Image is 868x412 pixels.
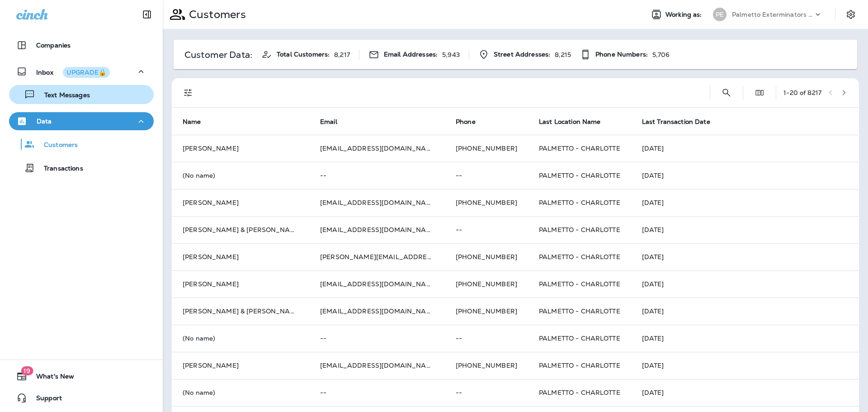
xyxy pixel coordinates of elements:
[539,253,620,261] span: PALMETTO - CHARLOTTE
[783,89,821,96] div: 1 - 20 of 8217
[456,335,517,342] p: --
[732,11,813,18] p: Palmetto Exterminators LLC
[184,51,252,58] p: Customer Data:
[35,91,90,100] p: Text Messages
[631,352,859,379] td: [DATE]
[539,388,620,397] span: PALMETTO - CHARLOTTE
[631,243,859,270] td: [DATE]
[172,243,309,270] td: [PERSON_NAME]
[445,189,528,216] td: [PHONE_NUMBER]
[185,8,246,21] p: Customers
[66,69,106,76] div: UPGRADE🔒
[183,172,298,179] p: (No name)
[445,352,528,379] td: [PHONE_NUMBER]
[642,118,722,126] span: Last Transaction Date
[63,67,110,78] button: UPGRADE🔒
[456,118,487,126] span: Phone
[172,298,309,325] td: [PERSON_NAME] & [PERSON_NAME]
[320,389,434,396] p: --
[320,118,349,126] span: Email
[172,352,309,379] td: [PERSON_NAME]
[713,8,726,21] div: PE
[494,51,550,58] span: Street Addresses:
[631,270,859,298] td: [DATE]
[442,51,460,58] p: 5,943
[9,36,154,54] button: Companies
[27,394,62,405] span: Support
[37,118,52,125] p: Data
[717,84,736,102] button: Search Customers
[539,280,620,288] span: PALMETTO - CHARLOTTE
[309,189,445,216] td: [EMAIL_ADDRESS][DOMAIN_NAME]
[320,335,434,342] p: --
[9,135,154,154] button: Customers
[172,135,309,162] td: [PERSON_NAME]
[309,216,445,243] td: [EMAIL_ADDRESS][DOMAIN_NAME]
[320,172,434,179] p: --
[172,216,309,243] td: [PERSON_NAME] & [PERSON_NAME] [PERSON_NAME]
[9,112,154,130] button: Data
[384,51,438,58] span: Email Addresses:
[172,270,309,298] td: [PERSON_NAME]
[309,298,445,325] td: [EMAIL_ADDRESS][DOMAIN_NAME]
[539,144,620,152] span: PALMETTO - CHARLOTTE
[9,367,154,385] button: 19What's New
[539,199,620,207] span: PALMETTO - CHARLOTTE
[21,366,33,375] span: 19
[309,270,445,298] td: [EMAIL_ADDRESS][DOMAIN_NAME]
[9,158,154,177] button: Transactions
[665,11,704,19] span: Working as:
[631,162,859,189] td: [DATE]
[555,51,571,58] p: 8,215
[631,135,859,162] td: [DATE]
[445,243,528,270] td: [PHONE_NUMBER]
[539,361,620,369] span: PALMETTO - CHARLOTTE
[9,85,154,104] button: Text Messages
[35,141,78,150] p: Customers
[309,135,445,162] td: [EMAIL_ADDRESS][DOMAIN_NAME]
[631,379,859,406] td: [DATE]
[539,307,620,315] span: PALMETTO - CHARLOTTE
[456,389,517,396] p: --
[445,135,528,162] td: [PHONE_NUMBER]
[183,118,201,126] span: Name
[843,6,859,23] button: Settings
[539,171,620,180] span: PALMETTO - CHARLOTTE
[179,84,197,102] button: Filters
[36,67,110,76] p: Inbox
[445,270,528,298] td: [PHONE_NUMBER]
[9,62,154,81] button: InboxUPGRADE🔒
[334,51,350,58] p: 8,217
[320,118,337,126] span: Email
[35,165,83,173] p: Transactions
[652,51,670,58] p: 5,706
[183,335,298,342] p: (No name)
[309,352,445,379] td: [EMAIL_ADDRESS][DOMAIN_NAME]
[642,118,710,126] span: Last Transaction Date
[750,84,769,102] button: Edit Fields
[172,189,309,216] td: [PERSON_NAME]
[539,226,620,234] span: PALMETTO - CHARLOTTE
[309,243,445,270] td: [PERSON_NAME][EMAIL_ADDRESS][DOMAIN_NAME]
[631,325,859,352] td: [DATE]
[445,298,528,325] td: [PHONE_NUMBER]
[9,389,154,407] button: Support
[631,298,859,325] td: [DATE]
[456,226,517,233] p: --
[36,42,71,49] p: Companies
[134,5,160,24] button: Collapse Sidebar
[456,118,476,126] span: Phone
[631,216,859,243] td: [DATE]
[183,118,213,126] span: Name
[456,172,517,179] p: --
[539,118,613,126] span: Last Location Name
[595,51,648,58] span: Phone Numbers:
[539,334,620,342] span: PALMETTO - CHARLOTTE
[183,389,298,396] p: (No name)
[631,189,859,216] td: [DATE]
[277,51,330,58] span: Total Customers:
[27,373,74,384] span: What's New
[539,118,601,126] span: Last Location Name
